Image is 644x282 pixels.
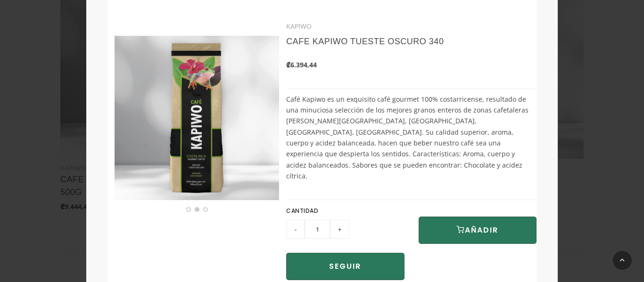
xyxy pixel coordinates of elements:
[286,205,404,217] h6: CANTIDAD
[286,21,537,32] div: KAPIWO
[330,220,349,239] input: +
[286,253,404,280] button: SEGUIR COMPRANDO
[115,36,279,200] img: DCM-WEB-PRODUCTO-1024x1024-KAPIWO-T-OSCURO-340-FREN.png
[186,207,191,212] li: Page dot 1
[286,37,444,46] a: CAFE KAPIWO TUESTE OSCURO 340
[286,60,317,69] b: ₡6.394,44
[419,217,537,244] button: AÑADIR
[195,207,199,212] li: Page dot 2
[203,207,208,212] li: Page dot 3
[287,220,305,239] input: -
